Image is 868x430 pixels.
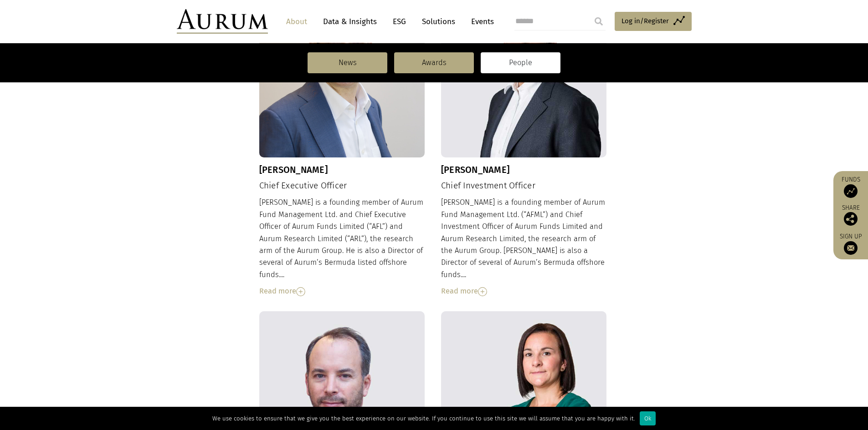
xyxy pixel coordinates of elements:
[177,9,268,34] img: Aurum
[838,233,863,255] a: Sign up
[441,285,607,297] div: Read more
[259,197,425,297] div: [PERSON_NAME] is a founding member of Aurum Fund Management Ltd. and Chief Executive Officer of A...
[259,181,425,191] h4: Chief Executive Officer
[259,285,425,297] div: Read more
[467,13,494,30] a: Events
[417,13,460,30] a: Solutions
[441,181,607,191] h4: Chief Investment Officer
[394,52,474,73] a: Awards
[844,241,858,255] img: Sign up to our newsletter
[318,13,381,30] a: Data & Insights
[478,287,487,296] img: Read More
[481,52,560,73] a: People
[259,164,425,175] h3: [PERSON_NAME]
[282,13,312,30] a: About
[590,12,608,30] input: Submit
[388,13,411,30] a: ESG
[296,287,305,296] img: Read More
[844,184,858,198] img: Access Funds
[621,15,669,26] span: Log in/Register
[640,411,656,425] div: Ok
[441,164,607,175] h3: [PERSON_NAME]
[844,212,858,226] img: Share this post
[838,205,863,226] div: Share
[615,12,692,31] a: Log in/Register
[441,197,607,297] div: [PERSON_NAME] is a founding member of Aurum Fund Management Ltd. (“AFML”) and Chief Investment Of...
[838,176,863,198] a: Funds
[308,52,387,73] a: News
